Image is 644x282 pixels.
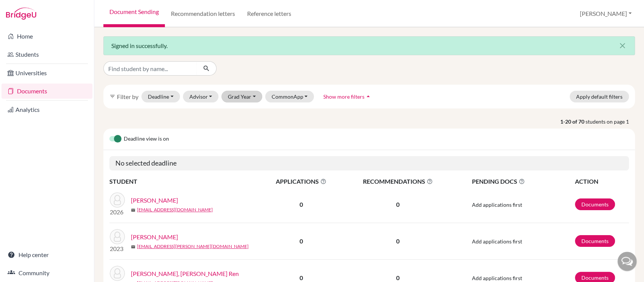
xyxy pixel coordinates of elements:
[221,91,262,102] button: Grad Year
[342,237,453,246] p: 0
[342,200,453,209] p: 0
[472,177,574,186] span: PENDING DOCS
[124,135,169,144] span: Deadline view is on
[472,275,522,281] span: Add applications first
[141,91,180,102] button: Deadline
[17,5,32,12] span: Help
[109,156,629,170] h5: No selected deadline
[300,201,303,208] b: 0
[575,235,615,247] a: Documents
[2,102,92,117] a: Analytics
[575,177,629,186] th: ACTION
[570,91,629,102] button: Apply default filters
[2,247,92,262] a: Help center
[109,177,260,186] th: STUDENT
[364,93,372,100] i: arrow_drop_up
[117,93,138,100] span: Filter by
[261,177,341,186] span: APPLICATIONS
[131,269,239,278] a: [PERSON_NAME], [PERSON_NAME] Ren
[110,229,125,244] img: Chan, Elina
[610,37,635,55] button: Close
[110,208,125,217] p: 2026
[317,91,378,102] button: Show more filtersarrow_drop_up
[110,266,125,281] img: Chang, William Ming Ren
[560,118,586,126] strong: 1-20 of 70
[265,91,314,102] button: CommonApp
[300,274,303,281] b: 0
[2,29,92,44] a: Home
[110,192,125,208] img: Aoyama, Liz
[103,61,197,76] input: Find student by name...
[300,237,303,245] b: 0
[2,265,92,280] a: Community
[472,201,522,208] span: Add applications first
[131,196,178,205] a: [PERSON_NAME]
[110,244,125,253] p: 2023
[2,65,92,81] a: Universities
[2,47,92,62] a: Students
[2,84,92,99] a: Documents
[586,118,635,126] span: students on page 1
[618,41,627,50] i: close
[131,232,178,242] a: [PERSON_NAME]
[472,238,522,245] span: Add applications first
[576,6,635,21] button: [PERSON_NAME]
[323,93,364,100] span: Show more filters
[137,243,249,250] a: [EMAIL_ADDRESS][PERSON_NAME][DOMAIN_NAME]
[183,91,219,102] button: Advisor
[131,208,135,212] span: mail
[6,8,36,20] img: Bridge-U
[109,93,115,99] i: filter_list
[103,36,635,55] div: Signed in successfully.
[575,198,615,210] a: Documents
[342,177,453,186] span: RECOMMENDATIONS
[131,245,135,249] span: mail
[137,206,213,213] a: [EMAIL_ADDRESS][DOMAIN_NAME]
